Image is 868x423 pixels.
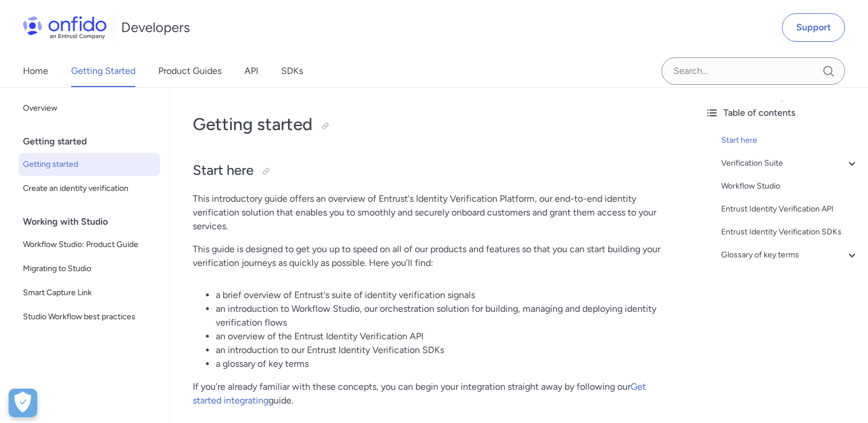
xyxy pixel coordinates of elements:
[18,257,160,280] a: Migrating to Studio
[18,233,160,256] a: Workflow Studio: Product Guide
[23,130,165,153] div: Getting started
[23,238,155,252] span: Workflow Studio: Product Guide
[216,357,673,371] li: a glossary of key terms
[23,16,107,39] img: Onfido Logo
[244,55,258,87] a: API
[193,381,646,406] a: Get started integrating
[216,343,673,357] li: an introduction to our Entrust Identity Verification SDKs
[193,113,673,136] h1: Getting started
[23,182,155,195] span: Create an identity verification
[216,288,673,302] li: a brief overview of Entrust's suite of identity verification signals
[18,153,160,176] a: Getting started
[23,262,155,276] span: Migrating to Studio
[18,97,160,120] a: Overview
[721,156,859,170] a: Verification Suite
[23,310,155,324] span: Studio Workflow best practices
[193,380,673,408] p: If you’re already familiar with these concepts, you can begin your integration straight away by f...
[23,101,155,115] span: Overview
[661,57,845,85] input: Onfido search input field
[9,389,37,417] button: Open Preferences
[23,286,155,300] span: Smart Capture Link
[9,389,37,417] div: Cookie Preferences
[158,55,221,87] a: Product Guides
[18,281,160,304] a: Smart Capture Link
[121,18,190,37] h1: Developers
[23,210,165,233] div: Working with Studio
[721,248,859,262] a: Glossary of key terms
[216,330,673,343] li: an overview of the Entrust Identity Verification API
[281,55,303,87] a: SDKs
[193,161,673,181] h2: Start here
[721,202,859,216] a: Entrust Identity Verification API
[71,55,135,87] a: Getting Started
[721,179,859,193] a: Workflow Studio
[23,55,48,87] a: Home
[721,225,859,239] a: Entrust Identity Verification SDKs
[705,106,859,120] div: Table of contents
[193,242,673,270] p: This guide is designed to get you up to speed on all of our products and features so that you can...
[18,177,160,200] a: Create an identity verification
[721,134,859,147] a: Start here
[216,302,673,330] li: an introduction to Workflow Studio, our orchestration solution for building, managing and deployi...
[782,13,845,42] a: Support
[23,158,155,171] span: Getting started
[193,192,673,233] p: This introductory guide offers an overview of Entrust's Identity Verification Platform, our end-t...
[18,305,160,328] a: Studio Workflow best practices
